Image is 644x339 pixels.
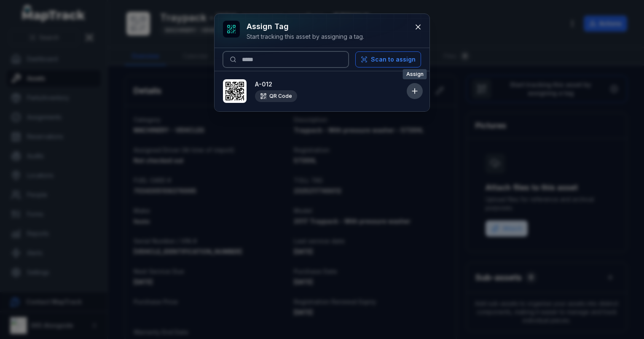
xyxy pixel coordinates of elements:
[403,69,427,79] span: Assign
[247,32,364,41] div: Start tracking this asset by assigning a tag.
[247,21,364,32] h3: Assign tag
[255,80,403,89] strong: A-012
[355,51,421,67] button: Scan to assign
[255,90,297,102] div: QR Code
